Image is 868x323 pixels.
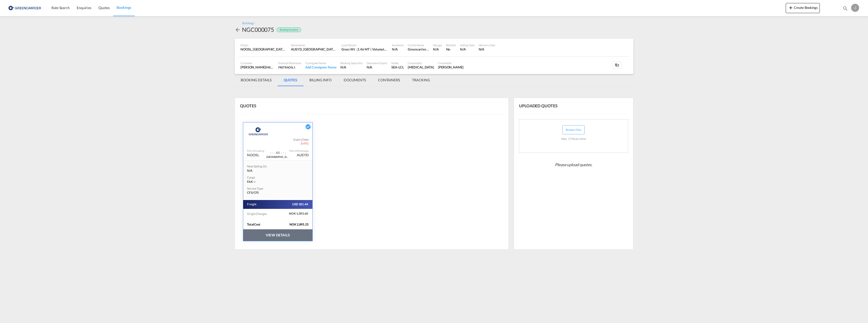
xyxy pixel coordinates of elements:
[460,47,475,52] div: N/A
[291,47,337,52] div: AUSYD, Sydney, Australia, Oceania, Oceania
[392,43,404,47] div: Incoterms
[408,47,429,52] div: Greencarrier Consolidators
[297,153,309,158] div: AUSYD
[235,27,241,33] md-icon: icon-arrow-left
[433,43,442,47] div: Voyage
[247,212,267,216] span: Origin Charges
[247,169,274,173] div: N/A
[253,180,256,184] md-icon: icon-chevron-down
[247,149,264,153] div: Port of Loading
[247,164,274,169] div: Next Sailing On
[406,74,436,86] md-tab-item: TRACKING
[293,138,309,142] span: Expiry Date
[446,47,456,52] div: No
[235,26,242,34] div: icon-arrow-left
[284,212,309,216] span: NOK 1,093.60
[367,61,388,65] div: Document Expert
[392,47,398,52] div: N/A
[235,74,278,86] md-tab-item: BOOKING DETAILS
[243,229,312,241] button: VIEW DETAILS
[372,74,406,86] md-tab-item: CONTAINERS
[240,47,287,52] div: NOOSL, Oslo, Norway, Northern Europe, Europe
[77,6,91,10] span: Enquiries
[278,74,303,86] md-tab-item: QUOTES
[240,61,274,65] div: Customer
[247,176,309,180] div: Cargo
[305,65,336,69] div: Add Consignee Name
[289,222,312,227] span: NOK 2,895.25
[266,65,304,69] span: FREJA Transport & Logistics AS
[479,43,496,47] div: Delivery Date
[247,191,259,194] span: CFS/CFS
[788,5,794,11] md-icon: icon-plus 400-fg
[305,61,336,65] div: Consignee Name
[98,6,110,10] span: Quotes
[561,134,586,144] div: Max. 1 File at a time
[303,74,338,86] md-tab-item: BILLING INFO
[240,103,260,108] span: QUOTES
[338,74,372,86] md-tab-item: DOCUMENTS
[247,125,269,138] img: Greencarrier Consolidators
[408,65,434,69] div: Fish Oil
[460,43,475,47] div: Sailing Date
[851,4,859,12] div: J
[240,43,287,47] div: Origin
[408,61,434,65] div: Commodity
[270,148,275,155] div: . . .
[341,43,388,47] div: Load Details
[438,61,464,65] div: Created By
[391,61,404,65] div: Mode
[786,3,820,13] button: icon-plus 400-fgCreate Bookings
[446,43,456,47] div: Rollable
[367,65,388,69] div: N/A
[433,47,442,52] div: N/A
[8,2,42,14] img: e39c37208afe11efa9cb1d7a6ea7d6f5.png
[289,149,309,153] div: Port of Discharge
[281,148,286,155] div: . . .
[438,65,464,69] div: Jakub Flemming
[843,6,848,13] div: icon-magnify
[235,74,436,86] md-pagination-wrapper: Use the left and right arrow keys to navigate between tabs
[247,180,253,184] span: FAK
[247,153,259,158] div: NOOSL
[614,63,618,67] md-icon: icon-attachment
[408,43,429,47] div: Carrier Name
[479,47,496,52] div: N/A
[340,61,362,65] div: Booking Specialist
[278,66,295,69] span: FRETRAOSL1
[240,65,274,69] div: [PERSON_NAME]
[843,6,848,11] md-icon: icon-magnify
[247,187,267,191] div: Service Type
[340,65,362,69] div: N/A
[247,202,257,207] span: Freight
[247,222,285,227] div: Total Cost
[519,103,561,109] span: UPLOADED QUOTES
[5,5,115,10] body: Editor, editor2
[242,21,255,26] div: Booking /
[612,62,621,69] div: 2
[278,61,301,65] div: External Reference
[341,47,388,52] div: Gross Wt : 2.46 MT | Volumetric Wt : 3.02 CBM | Chargeable Wt : 3.02 W/M
[391,65,404,69] div: SEA-LCL
[275,148,281,155] div: Transit Time 63
[277,28,301,32] div: Booking Accepted
[266,155,289,158] div: via Port Hamburg/Singapore
[553,160,594,169] span: Please upload quotes.
[301,142,309,145] span: [DATE]
[284,202,309,207] span: USD 181.44
[51,6,70,10] span: Rate Search
[562,125,585,134] button: Browse Files
[305,124,311,130] md-icon: icon-checkbox-marked-circle
[242,26,274,34] div: NGC000075
[291,43,337,47] div: Destination
[117,5,131,10] span: Bookings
